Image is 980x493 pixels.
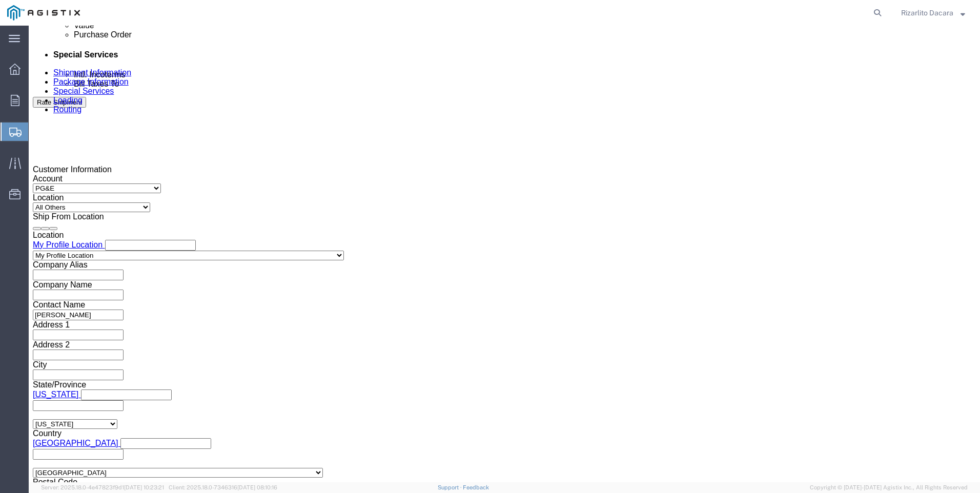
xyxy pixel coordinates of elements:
[41,484,164,490] span: Server: 2025.18.0-4e47823f9d1
[901,7,953,18] span: Rizarlito Dacara
[124,484,164,490] span: [DATE] 10:23:21
[29,26,980,482] iframe: FS Legacy Container
[7,5,80,20] img: logo
[237,484,277,490] span: [DATE] 08:10:16
[810,483,968,492] span: Copyright © [DATE]-[DATE] Agistix Inc., All Rights Reserved
[169,484,277,490] span: Client: 2025.18.0-7346316
[901,7,966,19] button: Rizarlito Dacara
[463,484,489,490] a: Feedback
[438,484,463,490] a: Support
